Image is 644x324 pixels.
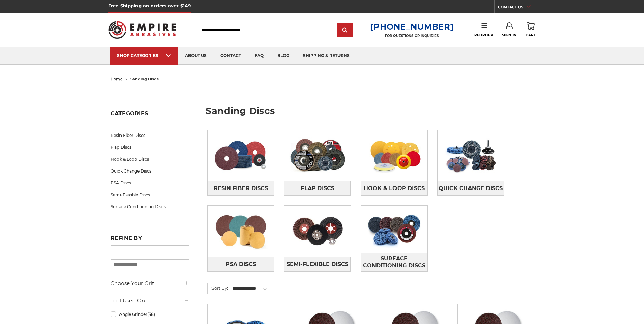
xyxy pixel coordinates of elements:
[206,106,534,121] h1: sanding discs
[502,33,517,37] span: Sign In
[111,153,189,165] a: Hook & Loop Discs
[111,165,189,177] a: Quick Change Discs
[130,77,159,82] span: sanding discs
[117,53,171,58] div: SHOP CATEGORIES
[248,47,271,65] a: faq
[111,308,189,320] a: Angle Grinder
[208,257,274,271] a: PSA Discs
[284,257,351,271] a: Semi-Flexible Discs
[108,17,176,43] img: Empire Abrasives
[178,47,214,65] a: about us
[111,129,189,141] a: Resin Fiber Discs
[111,141,189,153] a: Flap Discs
[361,181,427,196] a: Hook & Loop Discs
[526,33,536,37] span: Cart
[111,77,123,82] a: home
[208,181,274,196] a: Resin Fiber Discs
[438,132,504,179] img: Quick Change Discs
[498,3,536,13] a: CONTACT US
[474,33,493,37] span: Reorder
[147,312,155,317] span: (38)
[284,132,351,179] img: Flap Discs
[301,183,334,194] span: Flap Discs
[214,183,268,194] span: Resin Fiber Discs
[208,132,274,179] img: Resin Fiber Discs
[526,22,536,37] a: Cart
[438,181,504,196] a: Quick Change Discs
[361,253,427,271] span: Surface Conditioning Discs
[208,208,274,255] img: PSA Discs
[111,110,189,121] h5: Categories
[361,132,427,179] img: Hook & Loop Discs
[284,181,351,196] a: Flap Discs
[364,183,425,194] span: Hook & Loop Discs
[474,22,493,37] a: Reorder
[370,34,454,38] p: FOR QUESTIONS OR INQUIRIES
[338,23,352,37] input: Submit
[271,47,296,65] a: blog
[284,208,351,255] img: Semi-Flexible Discs
[226,258,256,270] span: PSA Discs
[208,283,228,293] label: Sort By:
[111,235,189,246] h5: Refine by
[439,183,503,194] span: Quick Change Discs
[361,253,427,271] a: Surface Conditioning Discs
[214,47,248,65] a: contact
[111,201,189,213] a: Surface Conditioning Discs
[231,284,271,294] select: Sort By:
[361,206,427,253] img: Surface Conditioning Discs
[287,258,348,270] span: Semi-Flexible Discs
[111,189,189,201] a: Semi-Flexible Discs
[296,47,356,65] a: shipping & returns
[111,177,189,189] a: PSA Discs
[370,22,454,32] a: [PHONE_NUMBER]
[111,279,189,287] h5: Choose Your Grit
[111,296,189,305] h5: Tool Used On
